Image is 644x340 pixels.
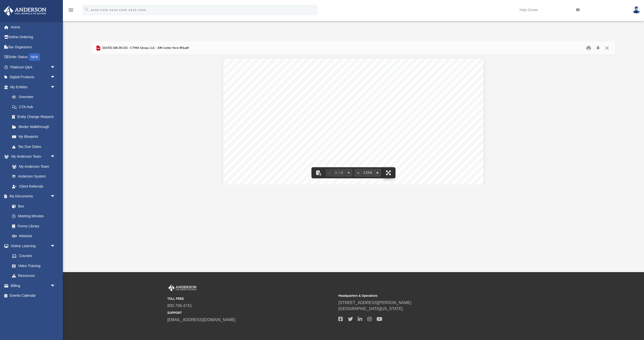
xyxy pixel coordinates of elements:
i: search [84,7,90,12]
a: [GEOGRAPHIC_DATA][US_STATE] [338,307,403,311]
img: User Pic [633,6,640,14]
a: Meeting Minutes [7,211,60,221]
button: Print [584,44,594,52]
a: Client Referrals [7,181,60,191]
span: 1 / 3 [334,171,345,175]
a: Box [7,201,58,211]
a: My Documentsarrow_drop_down [4,191,60,201]
span: arrow_drop_down [50,62,60,72]
a: Events Calendar [4,291,63,301]
a: 800.706.4741 [167,304,192,308]
a: Billingarrow_drop_down [4,281,63,291]
a: Video Training [7,261,58,271]
a: Home [4,22,63,32]
a: Binder Walkthrough [7,122,63,132]
a: [EMAIL_ADDRESS][DOMAIN_NAME] [167,318,235,322]
a: [STREET_ADDRESS][PERSON_NAME] [338,301,411,305]
i: menu [68,7,74,13]
a: Tax Organizers [4,42,63,52]
button: Close [602,44,612,52]
a: Anderson System [7,172,60,182]
div: NEW [29,53,40,61]
a: Forms Library [7,221,58,231]
button: Next page [345,167,353,178]
a: Courses [7,251,60,261]
span: arrow_drop_down [50,241,60,251]
button: Enter fullscreen [383,167,394,178]
a: CTA Hub [7,102,63,112]
span: arrow_drop_down [50,72,60,82]
a: Platinum Q&Aarrow_drop_down [4,62,63,72]
a: Entity Change Request [7,112,63,122]
a: My Blueprint [7,132,60,142]
a: Order StatusNEW [4,52,63,62]
button: Download [594,44,603,52]
a: My Entitiesarrow_drop_down [4,82,63,92]
div: Document Viewer [92,55,615,185]
div: File preview [92,55,615,185]
a: Digital Productsarrow_drop_down [4,72,63,82]
span: arrow_drop_down [50,152,60,162]
a: Resources [7,271,60,281]
a: Notarize [7,231,60,241]
span: arrow_drop_down [50,281,60,291]
a: My Anderson Teamarrow_drop_down [4,152,60,162]
small: TOLL FREE [167,296,335,301]
a: My Anderson Team [7,161,58,172]
span: [DATE] (08:30:25) - CTMA Group, LLC - EIN Letter from IRS.pdf [101,46,189,50]
div: Current zoom level [362,171,373,175]
button: Zoom in [373,167,381,178]
small: Headquarters & Operations [338,293,506,298]
a: Overview [7,92,63,102]
a: Tax Due Dates [7,142,63,152]
span: arrow_drop_down [50,191,60,202]
button: Zoom out [354,167,362,178]
a: Online Ordering [4,32,63,42]
a: menu [68,10,74,13]
span: arrow_drop_down [50,82,60,92]
button: Toggle findbar [313,167,324,178]
img: Anderson Advisors Platinum Portal [167,285,197,291]
small: SUPPORT [167,311,335,315]
div: Preview [92,41,615,185]
img: Anderson Advisors Platinum Portal [2,6,48,16]
button: 1 / 3 [334,167,345,178]
a: Online Learningarrow_drop_down [4,241,60,251]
